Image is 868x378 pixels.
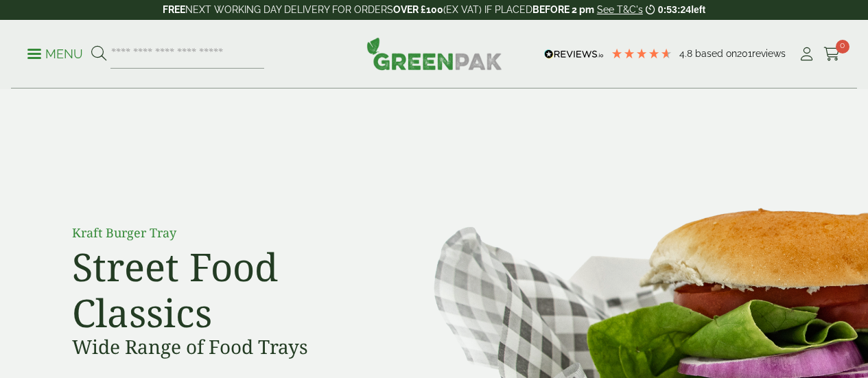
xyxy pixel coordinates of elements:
strong: FREE [163,4,185,15]
strong: OVER £100 [393,4,443,15]
span: 201 [737,48,752,59]
p: Menu [27,46,83,62]
span: 0:53:24 [658,4,691,15]
div: 4.79 Stars [611,47,672,60]
a: 0 [823,44,841,64]
span: 0 [836,40,849,54]
p: Kraft Burger Tray [72,224,381,242]
i: Cart [823,47,841,61]
span: 4.8 [679,48,695,59]
a: See T&C's [597,4,643,15]
span: reviews [752,48,786,59]
h2: Street Food Classics [72,244,381,335]
strong: BEFORE 2 pm [532,4,594,15]
img: REVIEWS.io [544,49,604,59]
i: My Account [798,47,815,61]
span: Based on [695,48,737,59]
span: left [691,4,705,15]
h3: Wide Range of Food Trays [72,335,381,359]
img: GreenPak Supplies [366,37,502,70]
a: Menu [27,46,83,60]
